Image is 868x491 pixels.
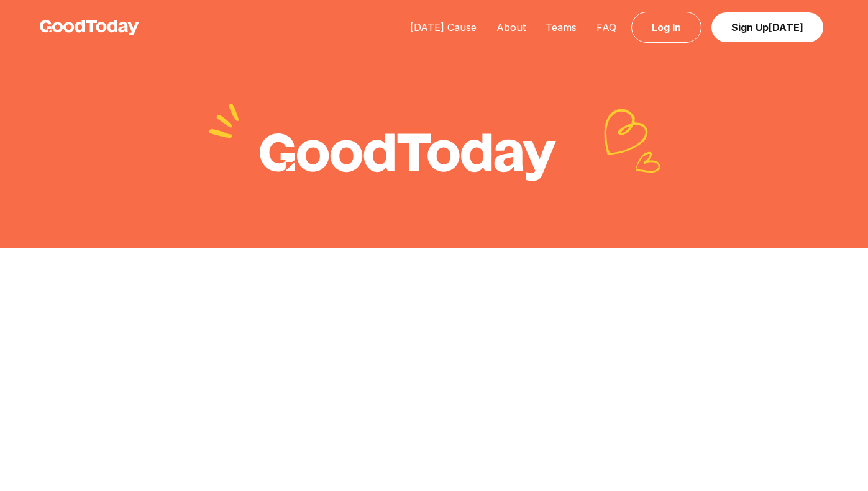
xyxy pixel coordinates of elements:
img: goodtoday_logo_w_hearts.svg [207,102,661,181]
a: Sign Up[DATE] [711,12,823,42]
a: FAQ [587,21,626,34]
span: [DATE] [769,21,803,34]
a: [DATE] Cause [400,21,487,34]
a: About [487,21,536,34]
a: Teams [536,21,587,34]
img: GoodToday [40,20,139,35]
a: Log In [631,12,701,43]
